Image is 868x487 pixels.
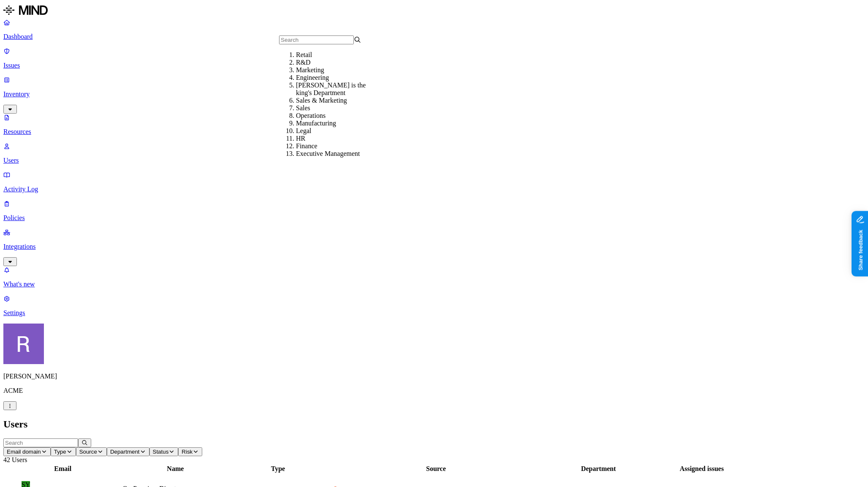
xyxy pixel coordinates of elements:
[230,465,326,473] div: Type
[3,243,865,250] p: Integrations
[7,449,41,455] span: Email domain
[3,3,865,19] a: MIND
[182,449,193,455] span: Risk
[296,59,378,66] div: R&D
[296,82,378,97] div: [PERSON_NAME] is the king's Department
[3,128,865,136] p: Resources
[546,465,651,473] div: Department
[296,150,378,158] div: Executive Management
[653,465,751,473] div: Assigned issues
[3,214,865,222] p: Policies
[3,3,48,17] img: MIND
[5,465,121,473] div: Email
[296,97,378,104] div: Sales & Marketing
[3,419,865,430] h2: Users
[3,33,865,41] p: Dashboard
[296,127,378,135] div: Legal
[54,449,66,455] span: Type
[3,185,865,193] p: Activity Log
[3,295,865,317] a: Settings
[279,35,354,44] input: Search
[296,135,378,142] div: HR
[3,438,78,447] input: Search
[296,112,378,120] div: Operations
[3,76,865,112] a: Inventory
[3,142,865,164] a: Users
[3,114,865,136] a: Resources
[123,465,228,473] div: Name
[153,449,169,455] span: Status
[3,280,865,288] p: What's new
[3,157,865,164] p: Users
[3,90,865,98] p: Inventory
[3,62,865,69] p: Issues
[110,449,140,455] span: Department
[3,456,27,463] span: 42 Users
[328,465,544,473] div: Source
[3,266,865,288] a: What's new
[3,309,865,317] p: Settings
[296,74,378,82] div: Engineering
[296,120,378,127] div: Manufacturing
[3,47,865,69] a: Issues
[296,104,378,112] div: Sales
[3,324,44,364] img: Rich Thompson
[296,66,378,74] div: Marketing
[3,200,865,222] a: Policies
[3,171,865,193] a: Activity Log
[79,449,97,455] span: Source
[3,19,865,41] a: Dashboard
[3,387,865,394] p: ACME
[296,142,378,150] div: Finance
[3,229,865,265] a: Integrations
[296,51,378,59] div: Retail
